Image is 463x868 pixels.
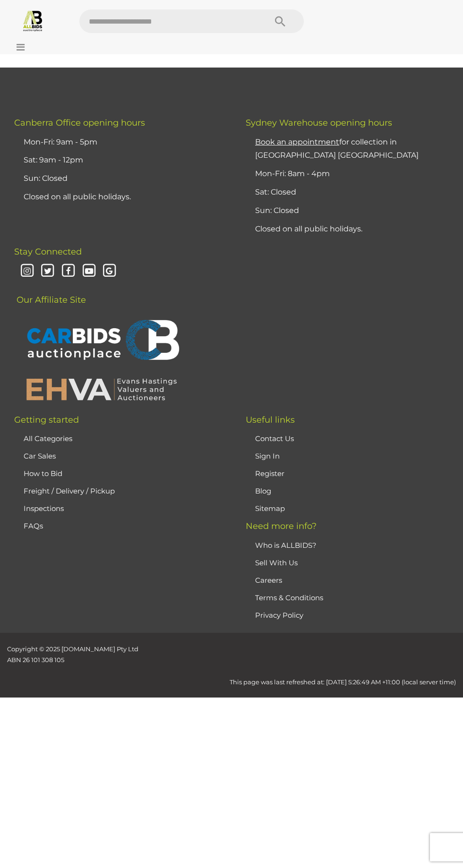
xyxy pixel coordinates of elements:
span: Stay Connected [14,247,82,257]
u: Book an appointment [255,137,339,146]
li: Sat: Closed [253,183,454,202]
a: Sitemap [255,504,285,513]
a: How to Bid [24,469,62,478]
a: FAQs [24,521,43,530]
a: Freight / Delivery / Pickup [24,486,115,495]
li: Closed on all public holidays. [253,220,454,238]
a: Careers [255,576,282,585]
a: Book an appointmentfor collection in [GEOGRAPHIC_DATA] [GEOGRAPHIC_DATA] [255,137,419,160]
a: Blog [255,486,271,495]
i: Youtube [81,263,97,280]
i: Facebook [60,263,77,280]
span: Need more info? [246,521,317,531]
li: Mon-Fri: 9am - 5pm [21,133,222,152]
li: Sun: Closed [253,202,454,220]
span: Our Affiliate Site [14,281,86,305]
a: All Categories [24,434,72,443]
a: Contact Us [255,434,294,443]
li: Sat: 9am - 12pm [21,151,222,170]
i: Instagram [19,263,35,280]
li: Sun: Closed [21,170,222,188]
img: Allbids.com.au [22,9,44,32]
a: Car Sales [24,451,56,460]
a: Privacy Policy [255,611,303,620]
li: Closed on all public holidays. [21,188,222,206]
span: Sydney Warehouse opening hours [246,118,392,128]
img: EHVA | Evans Hastings Valuers and Auctioneers [21,377,182,401]
li: Mon-Fri: 8am - 4pm [253,165,454,183]
button: Search [257,9,304,33]
a: Register [255,469,284,478]
i: Twitter [40,263,56,280]
a: Inspections [24,504,64,513]
a: Sell With Us [255,558,298,567]
span: Canberra Office opening hours [14,118,145,128]
a: Who is ALLBIDS? [255,541,317,550]
span: Useful links [246,415,295,425]
img: CARBIDS Auctionplace [21,310,182,372]
a: Terms & Conditions [255,593,323,602]
i: Google [102,263,118,280]
a: Sign In [255,451,280,460]
span: Getting started [14,415,79,425]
